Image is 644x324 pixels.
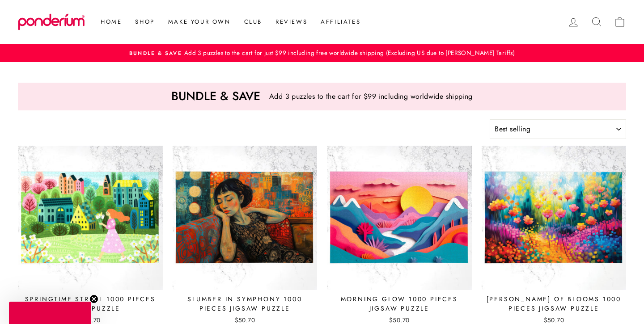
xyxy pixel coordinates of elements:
div: Morning Glow 1000 Pieces Jigsaw Puzzle [327,295,472,313]
img: Ponderium [18,13,85,30]
a: Shop [128,14,161,30]
a: Reviews [269,14,314,30]
p: Add 3 puzzles to the cart for $99 including worldwide shipping [269,92,473,101]
p: Bundle & save [171,89,260,104]
div: Springtime Stroll 1000 Pieces Jigsaw Puzzle [18,295,163,313]
a: Bundle & SaveAdd 3 puzzles to the cart for just $99 including free worldwide shipping (Excluding ... [20,48,624,58]
div: Slumber in Symphony 1000 Pieces Jigsaw Puzzle [173,295,318,313]
a: Bundle & saveAdd 3 puzzles to the cart for $99 including worldwide shipping [18,83,626,110]
span: Add 3 puzzles to the cart for just $99 including free worldwide shipping (Excluding US due to [PE... [182,48,515,57]
a: Affiliates [314,14,367,30]
div: Close teaser [9,302,91,324]
button: Close teaser [89,295,98,303]
a: Make Your Own [161,14,237,30]
ul: Primary [89,14,367,30]
span: Bundle & Save [129,50,182,57]
a: Home [94,14,128,30]
a: Club [237,14,269,30]
div: [PERSON_NAME] of Blooms 1000 Pieces Jigsaw Puzzle [482,295,627,313]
